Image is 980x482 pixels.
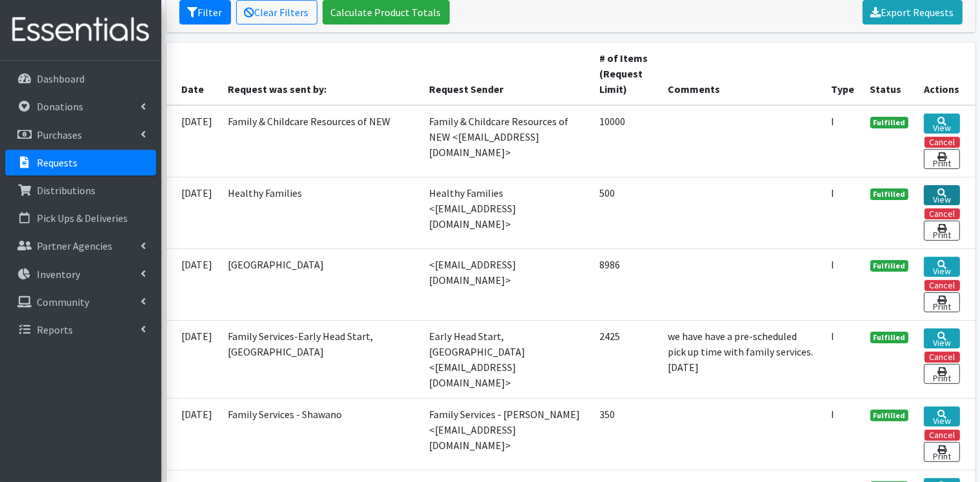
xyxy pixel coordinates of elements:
[37,212,128,225] p: Pick Ups & Deliveries
[221,177,422,248] td: Healthy Families
[924,364,959,384] a: Print
[924,149,959,169] a: Print
[5,289,156,315] a: Community
[422,398,592,470] td: Family Services - [PERSON_NAME] <[EMAIL_ADDRESS][DOMAIN_NAME]>
[37,296,89,308] p: Community
[924,114,959,134] a: View
[870,117,909,128] span: Fulfilled
[660,320,824,398] td: we have have a pre-scheduled pick up time with family services. [DATE]
[832,330,835,343] abbr: Individual
[925,352,960,363] button: Cancel
[37,128,82,141] p: Purchases
[924,442,959,462] a: Print
[37,184,95,197] p: Distributions
[592,105,660,177] td: 10000
[925,137,960,148] button: Cancel
[870,260,909,272] span: Fulfilled
[221,398,422,470] td: Family Services - Shawano
[870,332,909,343] span: Fulfilled
[592,398,660,470] td: 350
[37,239,112,252] p: Partner Agencies
[592,320,660,398] td: 2425
[870,410,909,421] span: Fulfilled
[924,407,959,427] a: View
[5,261,156,287] a: Inventory
[924,328,959,348] a: View
[221,248,422,320] td: [GEOGRAPHIC_DATA]
[5,66,156,92] a: Dashboard
[166,177,221,248] td: [DATE]
[166,248,221,320] td: [DATE]
[166,320,221,398] td: [DATE]
[5,205,156,231] a: Pick Ups & Deliveries
[832,115,835,128] abbr: Individual
[592,248,660,320] td: 8986
[37,323,73,336] p: Reports
[916,43,975,105] th: Actions
[221,320,422,398] td: Family Services-Early Head Start, [GEOGRAPHIC_DATA]
[5,122,156,148] a: Purchases
[422,105,592,177] td: Family & Childcare Resources of NEW <[EMAIL_ADDRESS][DOMAIN_NAME]>
[5,94,156,119] a: Donations
[37,268,80,281] p: Inventory
[422,320,592,398] td: Early Head Start, [GEOGRAPHIC_DATA] <[EMAIL_ADDRESS][DOMAIN_NAME]>
[925,430,960,441] button: Cancel
[422,43,592,105] th: Request Sender
[37,100,83,113] p: Donations
[592,43,660,105] th: # of Items (Request Limit)
[924,292,959,312] a: Print
[37,72,85,85] p: Dashboard
[5,150,156,176] a: Requests
[863,43,917,105] th: Status
[5,317,156,343] a: Reports
[166,398,221,470] td: [DATE]
[221,105,422,177] td: Family & Childcare Resources of NEW
[5,8,156,52] img: HumanEssentials
[924,257,959,277] a: View
[832,408,835,421] abbr: Individual
[925,280,960,291] button: Cancel
[37,156,77,169] p: Requests
[870,188,909,200] span: Fulfilled
[832,258,835,271] abbr: Individual
[924,185,959,205] a: View
[925,208,960,219] button: Cancel
[660,43,824,105] th: Comments
[166,105,221,177] td: [DATE]
[5,233,156,259] a: Partner Agencies
[924,221,959,241] a: Print
[832,186,835,199] abbr: Individual
[221,43,422,105] th: Request was sent by:
[166,43,221,105] th: Date
[5,177,156,203] a: Distributions
[422,177,592,248] td: Healthy Families <[EMAIL_ADDRESS][DOMAIN_NAME]>
[592,177,660,248] td: 500
[422,248,592,320] td: <[EMAIL_ADDRESS][DOMAIN_NAME]>
[824,43,863,105] th: Type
